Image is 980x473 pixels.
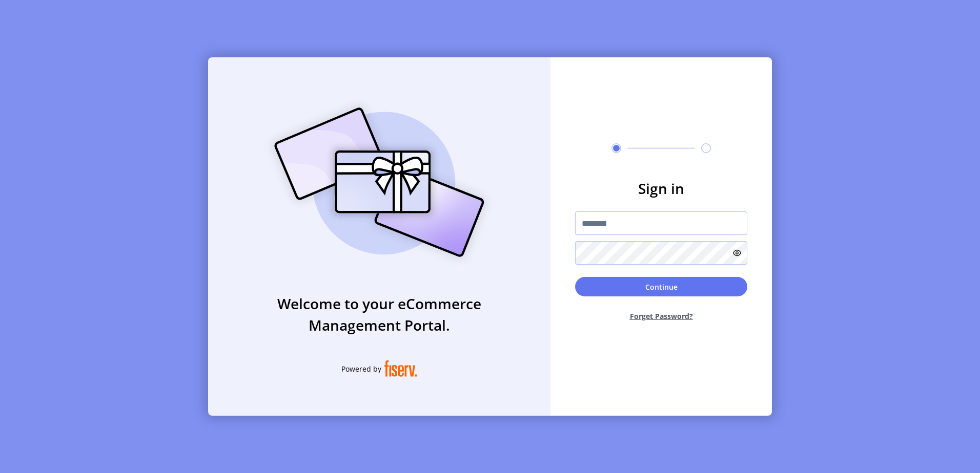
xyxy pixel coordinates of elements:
[575,178,747,199] h3: Sign in
[208,293,550,336] h3: Welcome to your eCommerce Management Portal.
[341,363,381,374] span: Powered by
[575,303,747,330] button: Forget Password?
[259,96,500,268] img: card_Illustration.svg
[575,277,747,296] button: Continue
